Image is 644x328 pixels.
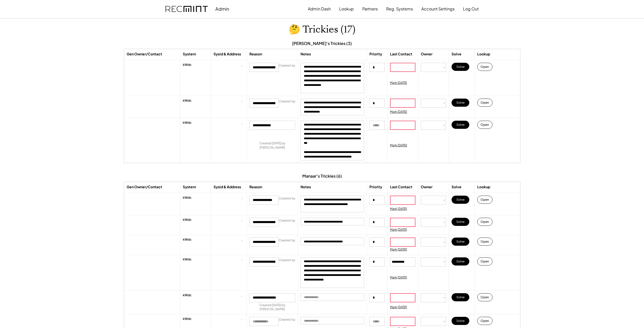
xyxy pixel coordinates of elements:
button: Open [477,238,492,246]
button: Open [477,196,492,204]
div: Lookup [477,184,490,190]
div: kWdc [183,257,191,262]
div: Created [DATE] by [PERSON_NAME] [249,303,295,312]
div: Last Contact [390,184,412,190]
button: Partners [362,4,378,14]
div: Sysid & Address [214,52,241,57]
div: , [242,238,242,242]
button: Admin Dash [308,4,331,14]
div: kWdc [183,293,191,298]
button: Solve [452,293,469,301]
div: Priority [369,184,382,190]
div: kWdc [183,99,191,103]
div: , [242,99,242,103]
div: Owner [421,52,432,57]
div: Owner [421,184,432,190]
div: Solve [452,184,461,190]
button: Solve [452,121,469,129]
h1: 🤔 Trickies (17) [289,24,355,36]
button: Open [477,99,492,107]
div: Mark [DATE] [390,305,407,309]
div: , [242,196,242,200]
button: Solve [452,317,469,325]
div: , [242,121,242,125]
div: kWdc [183,238,191,242]
button: Solve [452,99,469,107]
div: System [183,52,196,57]
div: Mark [DATE] [390,207,407,211]
div: Sysid & Address [214,184,241,190]
div: Last Contact [390,52,412,57]
div: , [242,257,242,262]
div: Created by [279,258,295,262]
button: Open [477,317,492,325]
div: Solve [452,52,461,57]
div: Created [DATE] by [PERSON_NAME] [249,141,295,150]
button: Log Out [463,4,479,14]
div: Notes [301,52,311,57]
div: Mark [DATE] [390,228,407,232]
button: Solve [452,238,469,246]
div: kWdc [183,121,191,125]
div: Reason [249,52,262,57]
div: Notes [301,184,311,190]
div: kWdc [183,218,191,222]
div: kWdc [183,63,191,67]
div: Created by [279,196,295,201]
button: Open [477,218,492,226]
div: Created by [279,238,295,243]
div: kWdc [183,317,191,321]
div: Priority [369,52,382,57]
div: Created by [279,99,295,104]
div: Created by [279,218,295,223]
div: Created by [279,318,295,322]
div: Gen Owner/Contact [127,184,162,190]
button: Open [477,257,492,265]
button: Solve [452,196,469,204]
div: Gen Owner/Contact [127,52,162,57]
div: Mark [DATE] [390,110,407,114]
div: Admin [215,6,229,12]
button: Open [477,63,492,71]
button: Reg. Systems [386,4,413,14]
button: Lookup [339,4,354,14]
div: , [242,293,242,298]
button: Open [477,293,492,301]
div: Created by [279,64,295,68]
button: Open [477,121,492,129]
button: Solve [452,218,469,226]
button: Solve [452,257,469,265]
button: Account Settings [421,4,455,14]
div: , [242,63,242,67]
div: Reason [249,184,262,190]
div: kWdc [183,196,191,200]
div: Mark [DATE] [390,247,407,252]
img: recmint-logotype%403x.png [166,6,208,12]
div: Mark [DATE] [390,275,407,280]
div: Manaar's Trickies (6) [302,173,342,179]
button: Solve [452,63,469,71]
div: , [242,317,242,321]
div: System [183,184,196,190]
div: Mark [DATE] [390,143,407,148]
div: , [242,218,242,222]
div: Mark [DATE] [390,81,407,85]
div: [PERSON_NAME]'s Trickies (3) [292,41,352,46]
div: Lookup [477,52,490,57]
